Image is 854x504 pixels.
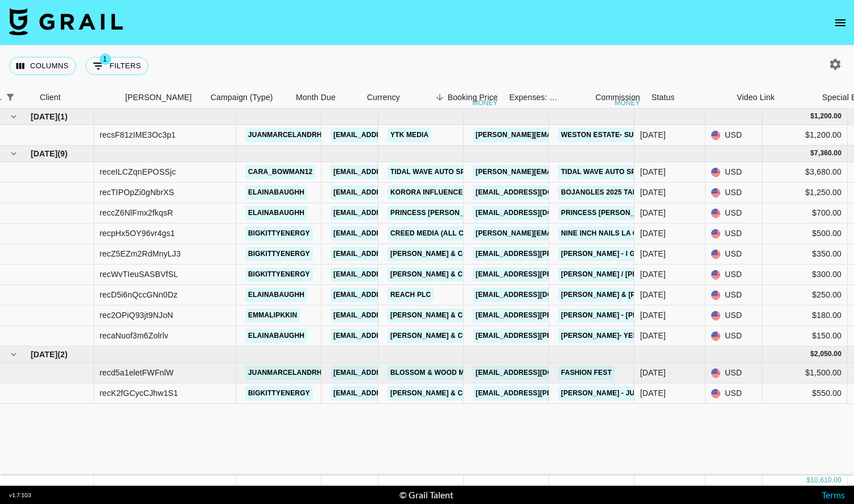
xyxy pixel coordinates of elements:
div: Sep '25 [640,187,666,198]
div: Aug '25 [640,129,666,141]
span: [DATE] [31,148,57,159]
div: $ [810,148,814,158]
div: Currency [367,86,400,109]
button: Show filters [2,89,18,105]
a: Korora Influencer Agency [387,185,502,200]
a: [EMAIL_ADDRESS][DOMAIN_NAME] [473,206,600,220]
a: bigkittyenergy [245,386,313,400]
div: USD [706,383,762,404]
a: [PERSON_NAME] - [PERSON_NAME] [558,308,687,323]
div: Expenses: Remove Commission? [504,86,560,109]
div: Video Link [731,86,816,109]
div: © Grail Talent [399,489,453,501]
div: $700.00 [762,203,848,224]
div: Sep '25 [640,268,666,280]
div: $500.00 [762,224,848,244]
div: USD [706,363,762,383]
a: bigkittyenergy [245,267,313,282]
a: [EMAIL_ADDRESS][PERSON_NAME][DOMAIN_NAME] [331,288,516,302]
div: receILCZqnEPOSSjc [100,166,176,177]
div: $300.00 [762,265,848,285]
div: Month Due [290,86,361,109]
div: $550.00 [762,383,848,404]
a: [EMAIL_ADDRESS][PERSON_NAME][DOMAIN_NAME] [331,267,516,282]
div: Client [34,86,119,109]
span: 1 [100,53,111,65]
div: Commission [595,86,640,109]
a: Tidal Wave Auto Spa [387,165,473,179]
div: USD [706,203,762,224]
a: bigkittyenergy [245,247,313,261]
div: Sep '25 [640,207,666,218]
a: [EMAIL_ADDRESS][PERSON_NAME][DOMAIN_NAME] [331,206,516,220]
div: 10,610.00 [810,476,841,485]
div: 7,360.00 [814,148,841,158]
a: [EMAIL_ADDRESS][PERSON_NAME][DOMAIN_NAME] [473,386,658,400]
div: Sep '25 [640,228,666,239]
div: USD [706,224,762,244]
a: Bojangles 2025 Tailgate Campaign [558,185,700,200]
div: 1,200.00 [814,111,841,121]
a: YTK Media [387,128,431,142]
div: $ [810,111,814,121]
div: recD5i6nQccGNn0Dz [100,289,178,300]
div: USD [706,125,762,146]
a: Princess [PERSON_NAME] x [DATE] [558,206,691,220]
a: [EMAIL_ADDRESS][DOMAIN_NAME] [473,366,600,380]
div: USD [706,326,762,346]
span: ( 9 ) [57,148,68,159]
a: elainabaughh [245,329,307,343]
div: Video Link [737,86,775,109]
div: Expenses: Remove Commission? [509,86,558,109]
a: Nine Inch Nails LA Concert [558,226,670,241]
div: $ [810,349,814,359]
button: open drawer [829,11,852,34]
div: Booker [119,86,205,109]
div: recd5a1eletFWFnlW [100,367,174,378]
div: USD [706,162,762,183]
button: hide children [6,109,22,125]
span: ( 1 ) [57,111,68,122]
div: Booking Price [448,86,498,109]
div: Sep '25 [640,166,666,177]
div: 1 active filter [2,89,18,105]
a: [EMAIL_ADDRESS][PERSON_NAME][DOMAIN_NAME] [473,267,658,282]
a: juanmarcelandrhylan [245,128,344,142]
button: hide children [6,146,22,162]
div: recWvTIeuSASBVfSL [100,268,178,280]
a: Terms [822,489,845,500]
a: emmalipkkin [245,308,300,323]
a: [EMAIL_ADDRESS][PERSON_NAME][DOMAIN_NAME] [473,247,658,261]
div: Month Due [296,86,336,109]
img: Grail Talent [9,8,123,35]
div: Sep '25 [640,330,666,341]
div: $ [806,476,810,485]
div: recsF81zIME3Oc3p1 [100,129,176,141]
a: [PERSON_NAME]- Yes Baby [558,329,662,343]
a: Creed Media (All Campaigns) [387,226,506,241]
div: Campaign (Type) [211,86,273,109]
a: juanmarcelandrhylan [245,366,344,380]
span: [DATE] [31,349,57,360]
div: $250.00 [762,285,848,305]
a: [PERSON_NAME] - I got a feeling [558,247,686,261]
div: $150.00 [762,326,848,346]
a: [EMAIL_ADDRESS][PERSON_NAME][DOMAIN_NAME] [331,185,516,200]
a: Fashion Fest [558,366,614,380]
a: [EMAIL_ADDRESS][DOMAIN_NAME] [473,185,600,200]
a: Weston Estate- Superbloom Festival [558,128,712,142]
a: [PERSON_NAME] / [PERSON_NAME] - Freedom (Radio Mix) Phase 2 [558,267,803,282]
div: rec2OPiQ93jt9NJoN [100,309,173,321]
a: Blossom & Wood Media Canada INC. [387,366,531,380]
div: recK2fGCycCJhw1S1 [100,387,178,399]
div: Status [651,86,675,109]
a: Princess [PERSON_NAME] USA [387,206,506,220]
a: Tidal Wave Auto Spa [558,165,643,179]
div: Status [646,86,731,109]
a: [PERSON_NAME] & [PERSON_NAME] I Love Miami x Harbin Sisters [558,288,805,302]
button: Select columns [9,57,76,75]
button: hide children [6,346,22,362]
a: [EMAIL_ADDRESS][PERSON_NAME][DOMAIN_NAME] [331,226,516,241]
a: [PERSON_NAME] & Co LLC [387,308,486,323]
div: $350.00 [762,244,848,265]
